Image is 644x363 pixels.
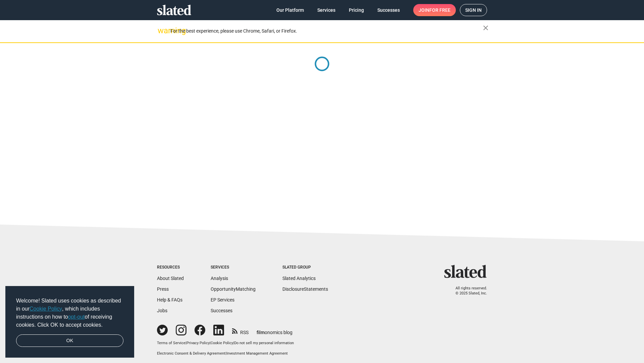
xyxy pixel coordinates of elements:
[232,325,249,336] a: RSS
[157,297,182,302] a: Help & FAQs
[68,314,85,320] a: opt-out
[210,341,211,345] span: |
[317,4,335,16] span: Services
[343,4,369,16] a: Pricing
[30,306,62,312] a: Cookie Policy
[282,265,328,270] div: Slated Group
[211,297,234,302] a: EP Services
[170,27,483,36] div: For the best experience, please use Chrome, Safari, or Firefox.
[465,4,482,16] span: Sign in
[157,351,225,356] a: Electronic Consent & Delivery Agreement
[233,341,234,345] span: |
[226,351,288,356] a: Investment Management Agreement
[482,24,490,32] mat-icon: close
[349,4,364,16] span: Pricing
[16,334,123,347] a: dismiss cookie message
[157,286,169,292] a: Press
[157,308,167,313] a: Jobs
[211,341,233,345] a: Cookie Policy
[429,4,450,16] span: for free
[211,286,256,292] a: OpportunityMatching
[185,341,186,345] span: |
[16,297,123,329] span: Welcome! Slated uses cookies as described in our , which includes instructions on how to of recei...
[282,276,316,281] a: Slated Analytics
[157,265,184,270] div: Resources
[234,341,294,346] button: Do not sell my personal information
[211,265,256,270] div: Services
[448,286,487,296] p: All rights reserved. © 2025 Slated, Inc.
[312,4,341,16] a: Services
[419,4,450,16] span: Join
[158,27,166,35] mat-icon: warning
[282,286,328,292] a: DisclosureStatements
[271,4,309,16] a: Our Platform
[377,4,400,16] span: Successes
[413,4,456,16] a: Joinfor free
[225,351,226,356] span: |
[257,324,292,336] a: filmonomics blog
[211,308,232,313] a: Successes
[5,286,134,358] div: cookieconsent
[157,341,185,345] a: Terms of Service
[372,4,405,16] a: Successes
[157,276,184,281] a: About Slated
[257,330,265,335] span: film
[460,4,487,16] a: Sign in
[211,276,228,281] a: Analysis
[186,341,210,345] a: Privacy Policy
[276,4,304,16] span: Our Platform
